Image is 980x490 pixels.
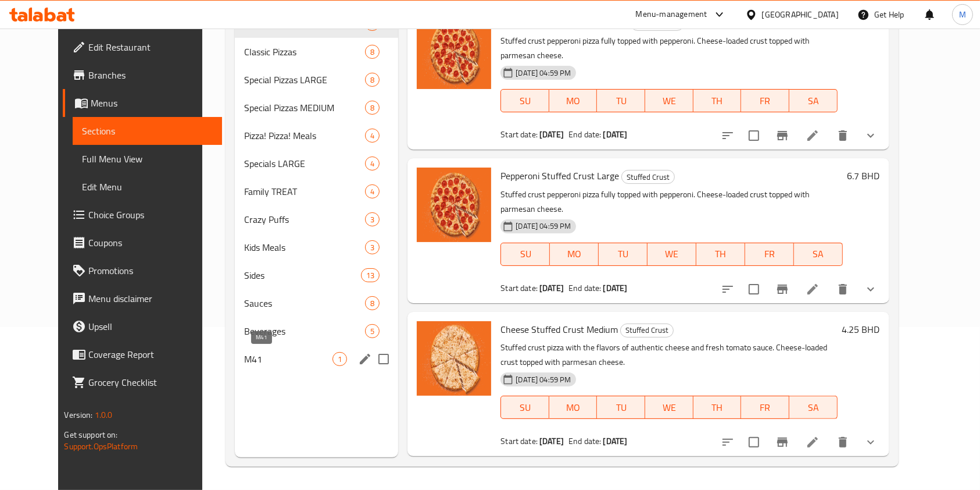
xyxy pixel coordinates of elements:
div: items [365,101,380,115]
span: Edit Restaurant [88,40,213,54]
span: Select to update [742,277,766,301]
span: Beverages [244,324,365,338]
span: Full Menu View [82,152,213,166]
div: Pizza! Pizza! Meals4 [235,122,398,150]
button: SA [789,89,838,112]
span: TU [602,399,641,416]
span: M [959,8,966,21]
p: Stuffed crust pizza with the flavors of authentic cheese and fresh tomato sauce. Cheese-loaded cr... [500,340,837,370]
div: Crazy Puffs3 [235,205,398,233]
div: M411edit [235,345,398,373]
span: SA [799,246,838,262]
a: Coverage Report [63,340,222,368]
button: Branch-specific-item [768,428,796,456]
button: FR [741,396,789,419]
span: [DATE] 04:59 PM [511,221,575,232]
span: SU [506,93,545,109]
a: Upsell [63,313,222,340]
div: Special Pizzas MEDIUM8 [235,94,398,122]
button: WE [648,243,696,266]
span: 1 [333,354,346,365]
span: 4 [366,186,379,197]
a: Menu disclaimer [63,285,222,313]
span: Pizza! Pizza! Meals [244,129,365,143]
b: [DATE] [539,434,564,449]
span: SA [794,399,833,416]
button: Branch-specific-item [768,275,796,303]
button: WE [645,396,693,419]
span: Promotions [88,264,213,278]
div: items [365,212,380,226]
button: sort-choices [714,428,742,456]
span: Sections [82,124,213,138]
div: [GEOGRAPHIC_DATA] [762,8,839,21]
span: Edit Menu [82,180,213,194]
span: Special Pizzas MEDIUM [244,101,365,115]
span: [DATE] 04:59 PM [511,68,575,79]
span: 3 [366,214,379,225]
button: SA [794,243,843,266]
span: WE [650,399,689,416]
span: Crazy Puffs [244,212,365,226]
button: TU [597,89,645,112]
button: TH [696,243,745,266]
a: Edit Restaurant [63,33,222,61]
span: FR [750,246,789,262]
button: MO [549,396,598,419]
button: SU [500,243,550,266]
p: Stuffed crust pepperoni pizza fully topped with pepperoni. Cheese-loaded crust topped with parmes... [500,34,837,63]
div: Sauces8 [235,289,398,317]
span: 13 [362,270,379,281]
span: Specials LARGE [244,157,365,171]
span: [DATE] 04:59 PM [511,374,575,385]
span: 3 [366,242,379,253]
span: Family TREAT [244,184,365,198]
a: Edit menu item [806,129,820,143]
span: M41 [244,352,332,366]
span: SU [506,246,545,262]
b: [DATE] [603,127,628,142]
button: SA [789,396,838,419]
a: Edit menu item [806,282,820,296]
b: [DATE] [539,127,564,142]
span: SU [506,399,545,416]
div: Stuffed Crust [620,324,674,338]
a: Coupons [63,229,222,257]
nav: Menu sections [235,5,398,378]
span: Menu disclaimer [88,292,213,306]
button: show more [857,275,885,303]
div: items [365,73,380,87]
span: End date: [568,127,601,142]
button: SU [500,89,549,112]
span: Sauces [244,296,365,310]
span: Select to update [742,430,766,455]
span: MO [555,246,594,262]
div: Specials LARGE4 [235,150,398,177]
span: SA [794,93,833,109]
span: FR [746,399,785,416]
span: 4 [366,130,379,141]
div: items [365,129,380,143]
span: Kids Meals [244,240,365,254]
span: TU [602,93,641,109]
span: Menus [91,96,213,110]
span: Special Pizzas LARGE [244,73,365,87]
span: Select to update [742,123,766,148]
button: edit [356,350,374,368]
span: Stuffed Crust [621,324,673,337]
span: End date: [568,280,601,296]
span: Coverage Report [88,347,213,361]
div: Sides13 [235,261,398,289]
button: delete [829,428,857,456]
span: Get support on: [64,427,117,442]
button: SU [500,396,549,419]
span: Upsell [88,319,213,333]
button: show more [857,428,885,456]
b: [DATE] [539,280,564,296]
span: 5 [366,326,379,337]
